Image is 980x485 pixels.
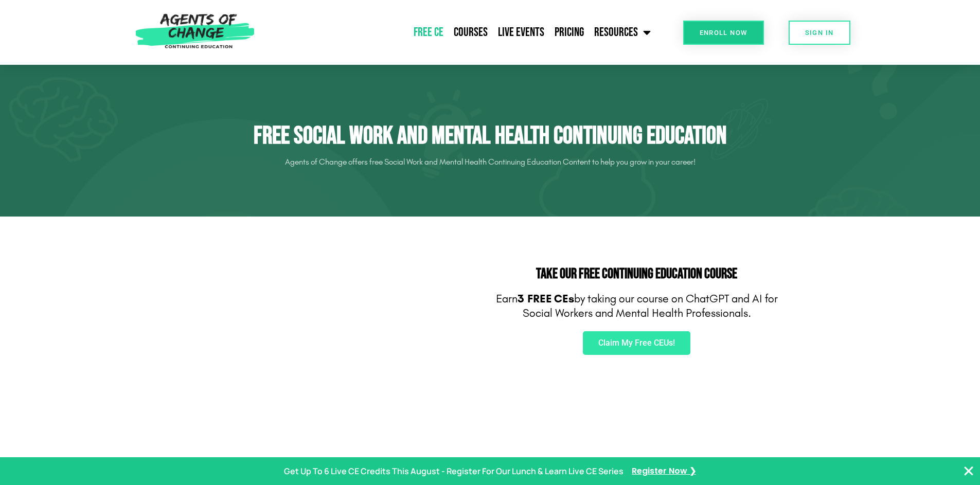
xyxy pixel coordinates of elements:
h2: Take Our FREE Continuing Education Course [495,267,778,281]
a: SIGN IN [789,21,850,45]
p: Agents of Change offers free Social Work and Mental Health Continuing Education Content to help y... [202,154,778,170]
nav: Menu [260,20,656,45]
b: 3 FREE CEs [518,292,574,306]
button: Close Banner [963,465,975,477]
a: Register Now ❯ [632,464,696,479]
p: Earn by taking our course on ChatGPT and AI for Social Workers and Mental Health Professionals. [495,292,778,321]
a: Claim My Free CEUs! [583,331,690,355]
a: Enroll Now [683,21,764,45]
a: Free CE [408,20,449,45]
a: Courses [449,20,493,45]
p: Get Up To 6 Live CE Credits This August - Register For Our Lunch & Learn Live CE Series [284,464,623,479]
span: Claim My Free CEUs! [598,339,675,347]
a: Pricing [549,20,589,45]
span: SIGN IN [805,29,834,36]
a: Resources [589,20,656,45]
h1: Free Social Work and Mental Health Continuing Education [202,121,778,151]
span: Enroll Now [700,29,747,36]
a: Live Events [493,20,549,45]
